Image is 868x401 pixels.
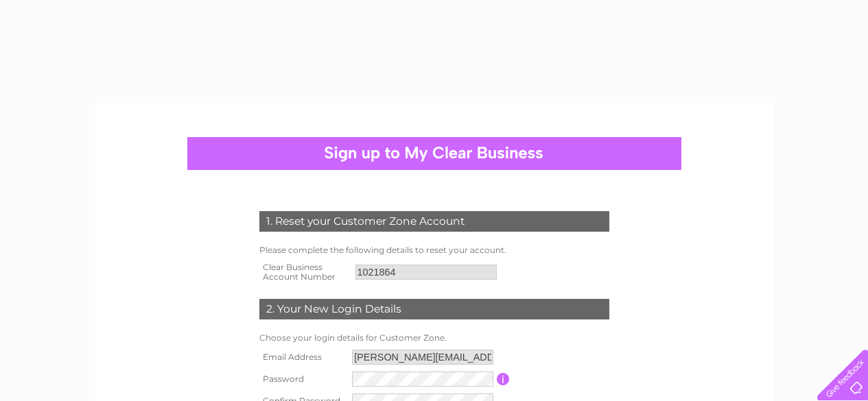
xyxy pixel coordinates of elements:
[256,330,613,346] td: Choose your login details for Customer Zone.
[497,373,510,385] input: Information
[259,211,609,232] div: 1. Reset your Customer Zone Account
[256,258,352,286] th: Clear Business Account Number
[256,346,349,368] th: Email Address
[256,242,613,258] td: Please complete the following details to reset your account.
[259,299,609,319] div: 2. Your New Login Details
[256,368,349,390] th: Password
